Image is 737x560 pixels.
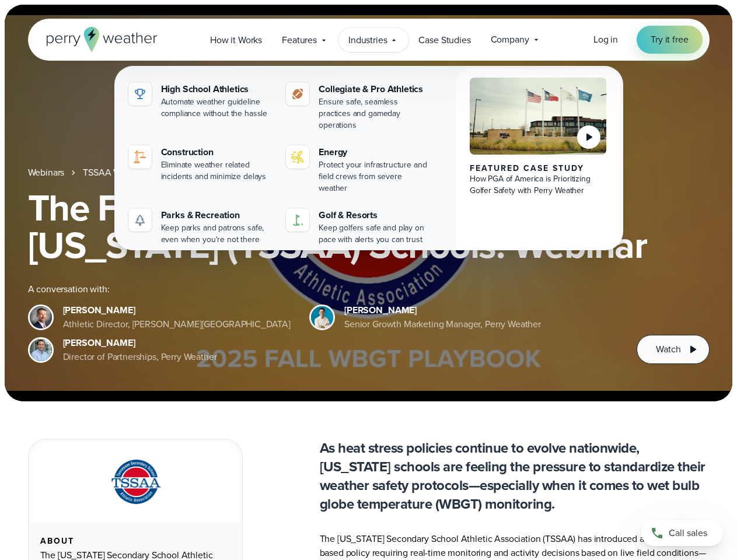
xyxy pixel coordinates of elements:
img: highschool-icon.svg [133,87,147,101]
div: Protect your infrastructure and field crews from severe weather [319,159,430,194]
span: Log in [593,33,618,46]
span: Industries [348,33,387,47]
img: TSSAA-Tennessee-Secondary-School-Athletic-Association.svg [96,456,174,509]
a: Webinars [28,166,65,180]
span: Company [491,33,529,47]
h1: The Fall WBGT Playbook for [US_STATE] (TSSAA) Schools: Webinar [28,189,710,264]
div: Energy [319,145,430,159]
span: Case Studies [418,33,470,47]
div: A conversation with: [28,282,619,296]
img: proathletics-icon@2x-1.svg [291,87,305,101]
p: As heat stress policies continue to evolve nationwide, [US_STATE] schools are feeling the pressur... [320,439,710,513]
div: High School Athletics [161,82,273,96]
a: How it Works [200,28,272,52]
div: [PERSON_NAME] [63,303,291,317]
span: Features [282,33,317,47]
div: Collegiate & Pro Athletics [319,82,430,96]
a: PGA of America, Frisco Campus Featured Case Study How PGA of America is Prioritizing Golfer Safet... [456,68,621,260]
img: Jeff Wood [30,339,52,361]
img: parks-icon-grey.svg [133,213,147,227]
img: golf-iconV2.svg [291,213,305,227]
div: Featured Case Study [470,164,607,173]
div: Ensure safe, seamless practices and gameday operations [319,96,430,131]
img: construction perry weather [133,150,147,164]
div: Keep parks and patrons safe, even when you're not there [161,222,273,246]
a: Energy Protect your infrastructure and field crews from severe weather [281,141,435,199]
a: Golf & Resorts Keep golfers safe and play on pace with alerts you can trust [281,204,435,250]
a: construction perry weather Construction Eliminate weather related incidents and minimize delays [124,141,277,187]
div: Automate weather guideline compliance without the hassle [161,96,273,120]
span: Call sales [669,526,707,540]
div: How PGA of America is Prioritizing Golfer Safety with Perry Weather [470,173,607,197]
div: Athletic Director, [PERSON_NAME][GEOGRAPHIC_DATA] [63,317,291,331]
img: energy-icon@2x-1.svg [291,150,305,164]
a: Parks & Recreation Keep parks and patrons safe, even when you're not there [124,204,277,250]
div: Eliminate weather related incidents and minimize delays [161,159,273,183]
div: Construction [161,145,273,159]
a: Call sales [641,520,723,546]
a: TSSAA WBGT Fall Playbook [83,166,194,180]
div: [PERSON_NAME] [344,303,541,317]
div: [PERSON_NAME] [63,336,217,350]
div: Director of Partnerships, Perry Weather [63,350,217,364]
div: Senior Growth Marketing Manager, Perry Weather [344,317,541,331]
nav: Breadcrumb [28,166,710,180]
img: PGA of America, Frisco Campus [470,78,607,155]
img: Brian Wyatt [30,306,52,328]
a: Collegiate & Pro Athletics Ensure safe, seamless practices and gameday operations [281,78,435,136]
span: Try it free [651,33,688,47]
div: Parks & Recreation [161,208,273,222]
span: Watch [656,342,680,356]
a: Log in [593,33,618,47]
span: How it Works [210,33,262,47]
a: Case Studies [408,28,480,52]
img: Spencer Patton, Perry Weather [311,306,333,328]
div: Keep golfers safe and play on pace with alerts you can trust [319,222,430,246]
div: Golf & Resorts [319,208,430,222]
div: About [40,537,230,546]
a: Try it free [637,26,702,54]
a: High School Athletics Automate weather guideline compliance without the hassle [124,78,277,124]
button: Watch [637,335,709,364]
